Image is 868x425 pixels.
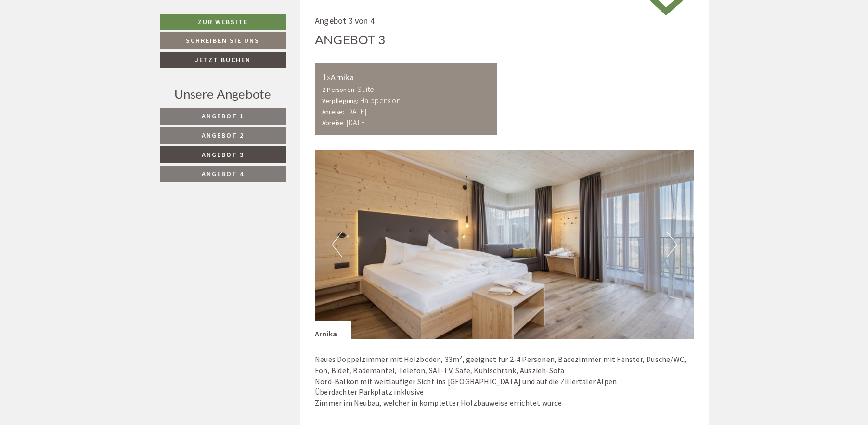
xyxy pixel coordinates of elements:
[202,150,244,159] span: Angebot 3
[322,71,331,83] b: 1x
[322,254,379,270] button: Senden
[160,32,286,49] a: Schreiben Sie uns
[322,119,345,127] small: Abreise:
[160,85,286,103] div: Unsere Angebote
[160,52,286,68] a: Jetzt buchen
[347,117,367,127] b: [DATE]
[322,108,345,116] small: Anreise:
[322,86,356,94] small: 2 Personen:
[315,31,385,49] div: Angebot 3
[360,95,401,105] b: Halbpension
[315,321,351,339] div: Arnika
[315,15,375,26] span: Angebot 3 von 4
[357,84,374,94] b: Suite
[346,106,366,116] b: [DATE]
[315,354,694,409] p: Neues Doppelzimmer mit Holzboden, 33m², geeignet für 2-4 Personen, Badezimmer mit Fenster, Dusche...
[172,8,207,24] div: [DATE]
[8,26,157,56] div: Guten Tag, wie können wir Ihnen helfen?
[202,169,244,178] span: Angebot 4
[322,97,358,105] small: Verpflegung:
[332,232,342,257] button: Previous
[15,28,153,36] div: [GEOGRAPHIC_DATA]
[315,150,694,339] img: image
[15,47,153,54] small: 16:37
[202,131,244,140] span: Angebot 2
[202,112,244,120] span: Angebot 1
[667,232,677,257] button: Next
[160,14,286,30] a: Zur Website
[322,70,490,84] div: Arnika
